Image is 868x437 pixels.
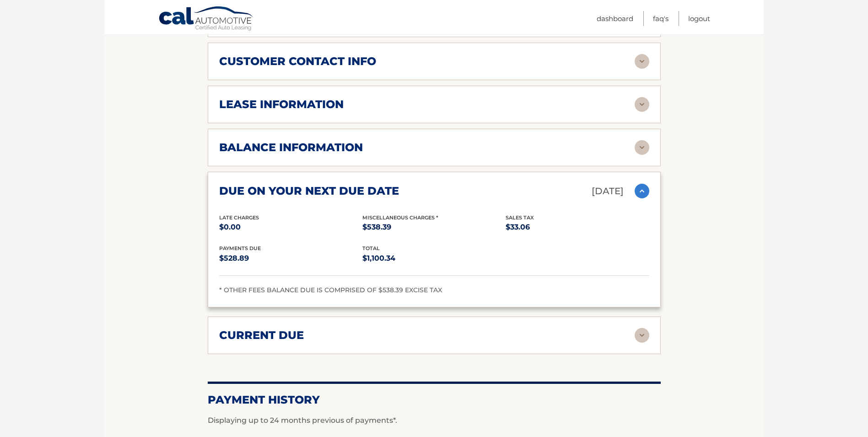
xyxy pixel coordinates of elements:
[635,140,649,155] img: accordion-rest.svg
[635,97,649,112] img: accordion-rest.svg
[219,221,362,234] p: $0.00
[653,11,669,26] a: FAQ's
[362,221,506,234] p: $538.39
[635,184,649,198] img: accordion-active.svg
[362,245,380,251] span: total
[219,285,649,296] div: * OTHER FEES BALANCE DUE IS COMPRISED OF $538.39 EXCISE TAX
[219,184,399,198] h2: due on your next due date
[219,328,304,342] h2: current due
[635,328,649,343] img: accordion-rest.svg
[506,221,649,234] p: $33.06
[208,393,661,407] h2: Payment History
[688,11,710,26] a: Logout
[635,54,649,69] img: accordion-rest.svg
[219,214,259,221] span: Late Charges
[219,98,344,111] h2: lease information
[219,141,363,154] h2: balance information
[597,11,633,26] a: Dashboard
[362,252,506,265] p: $1,100.34
[592,183,624,199] p: [DATE]
[158,6,254,33] a: Cal Automotive
[506,214,534,221] span: Sales Tax
[219,252,362,265] p: $528.89
[208,415,661,426] p: Displaying up to 24 months previous of payments*.
[219,245,261,251] span: Payments Due
[219,55,376,68] h2: customer contact info
[362,214,438,221] span: Miscellaneous Charges *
